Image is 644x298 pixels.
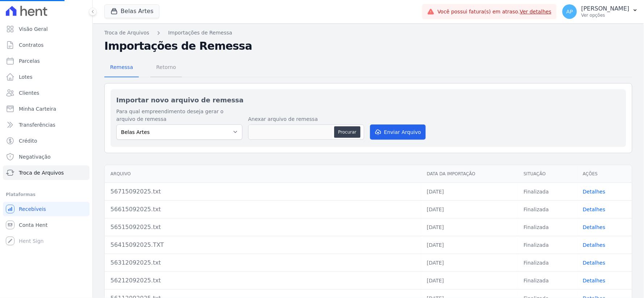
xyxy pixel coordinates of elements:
[518,218,577,236] td: Finalizada
[3,118,90,132] a: Transferências
[111,187,415,196] div: 56715092025.txt
[421,200,518,218] td: [DATE]
[19,153,51,160] span: Negativação
[3,38,90,52] a: Contratos
[421,254,518,272] td: [DATE]
[3,218,90,232] a: Conta Hent
[104,40,632,53] h2: Importações de Remessa
[3,166,90,180] a: Troca de Arquivos
[19,105,56,113] span: Minha Carteira
[19,205,46,213] span: Recebíveis
[421,236,518,254] td: [DATE]
[583,224,606,230] a: Detalhes
[116,108,242,123] label: Para qual empreendimento deseja gerar o arquivo de remessa
[518,200,577,218] td: Finalizada
[566,9,573,14] span: AP
[421,218,518,236] td: [DATE]
[19,169,64,176] span: Troca de Arquivos
[518,254,577,272] td: Finalizada
[3,150,90,164] a: Negativação
[3,54,90,68] a: Parcelas
[518,183,577,200] td: Finalizada
[19,121,55,128] span: Transferências
[520,9,552,15] a: Ver detalhes
[111,276,415,285] div: 56212092025.txt
[421,183,518,200] td: [DATE]
[518,272,577,289] td: Finalizada
[19,221,47,229] span: Conta Hent
[6,190,87,199] div: Plataformas
[581,5,630,12] p: [PERSON_NAME]
[19,57,40,65] span: Parcelas
[3,134,90,148] a: Crédito
[104,29,149,37] a: Troca de Arquivos
[19,41,43,49] span: Contratos
[518,236,577,254] td: Finalizada
[111,258,415,267] div: 56312092025.txt
[437,8,552,16] span: Você possui fatura(s) em atraso.
[111,223,415,232] div: 56515092025.txt
[116,95,620,105] h2: Importar novo arquivo de remessa
[152,60,180,74] span: Retorno
[3,22,90,36] a: Visão Geral
[577,165,632,183] th: Ações
[334,126,360,138] button: Procurar
[581,12,630,18] p: Ver opções
[3,202,90,216] a: Recebíveis
[106,60,137,74] span: Remessa
[150,58,182,77] a: Retorno
[19,89,39,97] span: Clientes
[104,29,632,37] nav: Breadcrumb
[104,4,159,18] button: Belas Artes
[19,137,37,144] span: Crédito
[111,205,415,214] div: 56615092025.txt
[583,207,606,212] a: Detalhes
[19,25,48,33] span: Visão Geral
[19,73,33,81] span: Lotes
[3,86,90,100] a: Clientes
[557,1,644,22] button: AP [PERSON_NAME] Ver opções
[105,165,421,183] th: Arquivo
[111,241,415,249] div: 56415092025.TXT
[421,272,518,289] td: [DATE]
[421,165,518,183] th: Data da Importação
[3,102,90,116] a: Minha Carteira
[104,58,182,77] nav: Tab selector
[583,189,606,195] a: Detalhes
[3,70,90,84] a: Lotes
[518,165,577,183] th: Situação
[583,278,606,283] a: Detalhes
[583,260,606,266] a: Detalhes
[248,115,364,123] label: Anexar arquivo de remessa
[104,58,139,77] a: Remessa
[370,124,426,140] button: Enviar Arquivo
[583,242,606,248] a: Detalhes
[168,29,232,37] a: Importações de Remessa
